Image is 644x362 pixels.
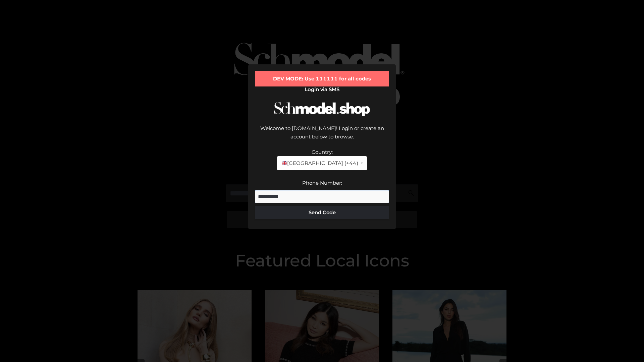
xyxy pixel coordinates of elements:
[282,161,287,166] img: 🇬🇧
[281,159,358,168] span: [GEOGRAPHIC_DATA] (+44)
[302,180,342,186] label: Phone Number:
[255,86,389,93] h2: Login via SMS
[312,149,333,155] label: Country:
[255,206,389,219] button: Send Code
[272,96,372,122] img: Schmodel Logo
[255,124,389,148] div: Welcome to [DOMAIN_NAME]! Login or create an account below to browse.
[255,71,389,86] div: DEV MODE: Use 111111 for all codes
